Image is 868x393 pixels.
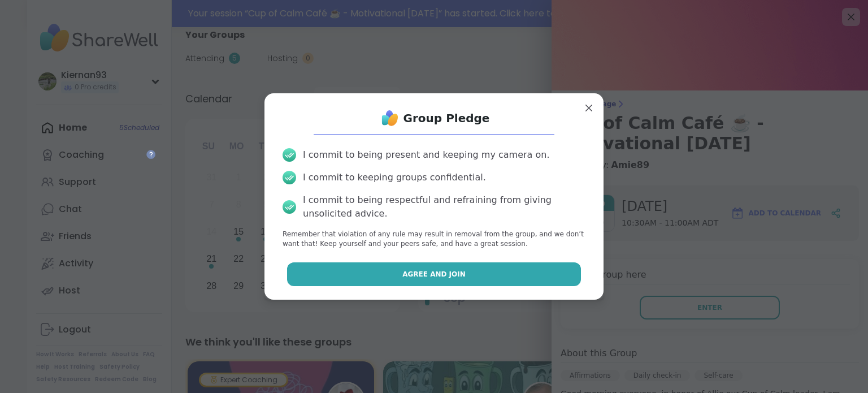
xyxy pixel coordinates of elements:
[303,148,549,162] div: I commit to being present and keeping my camera on.
[379,107,401,129] img: ShareWell Logo
[402,269,466,279] span: Agree and Join
[287,262,581,286] button: Agree and Join
[283,230,585,249] p: Remember that violation of any rule may result in removal from the group, and we don’t want that!...
[403,110,490,126] h1: Group Pledge
[303,171,486,184] div: I commit to keeping groups confidential.
[146,150,155,159] iframe: Spotlight
[303,193,585,221] div: I commit to being respectful and refraining from giving unsolicited advice.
